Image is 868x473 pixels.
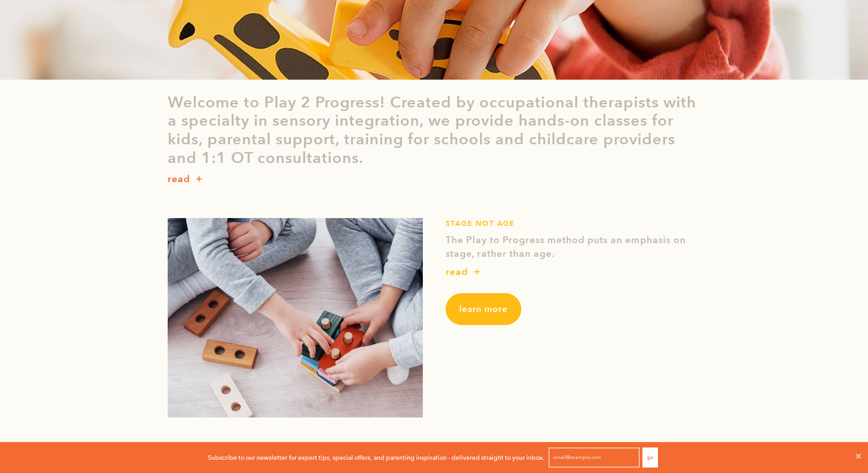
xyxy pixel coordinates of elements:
a: learn more [446,293,521,325]
h1: STAGE NOT AGE [446,218,701,229]
input: email@example.com [549,448,640,468]
p: read [168,172,190,187]
button: Go [642,448,658,468]
p: Welcome to Play 2 Progress! Created by occupational therapists with a specialty in sensory integr... [168,93,701,168]
p: read [446,265,468,280]
p: The Play to Progress method puts an emphasis on stage, rather than age. [446,234,701,260]
p: Subscribe to our newsletter for expert tips, special offers, and parenting inspiration - delivere... [208,453,544,463]
span: learn more [459,303,508,315]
